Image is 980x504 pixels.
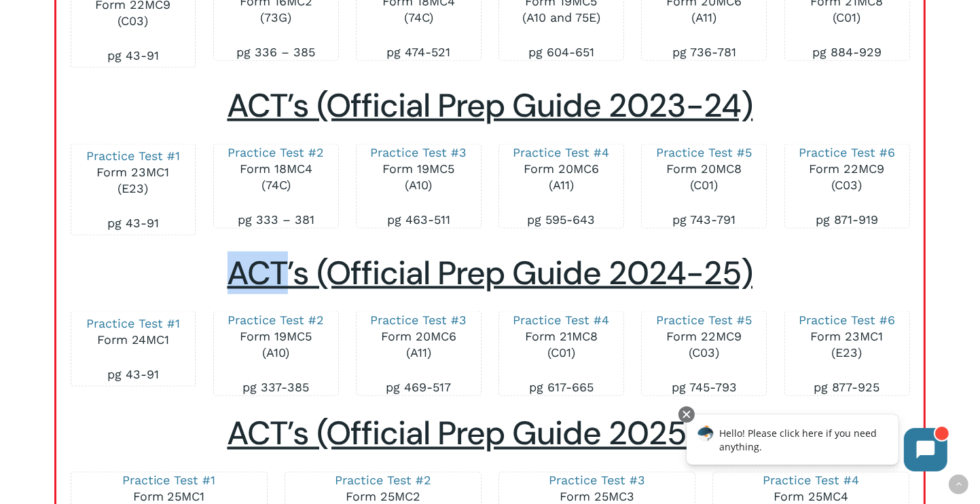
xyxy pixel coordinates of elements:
a: Practice Test #5 [656,313,752,327]
p: Form 22MC9 (C03) [655,312,752,379]
p: pg 595-643 [513,212,610,228]
p: pg 745-793 [655,379,752,395]
p: Form 20MC8 (C01) [655,144,752,212]
span: ACT’s (Official Prep Guide 2023-24) [228,84,753,127]
p: Form 18MC4 (74C) [228,144,325,212]
a: Practice Test #4 [513,313,610,327]
p: pg 336 – 385 [228,44,325,60]
p: Form 19MC5 (A10) [228,312,325,379]
a: Practice Test #3 [549,473,645,488]
a: Practice Test #5 [656,145,752,159]
a: Practice Test #3 [370,145,467,159]
p: Form 24MC1 [85,315,182,366]
p: pg 469-517 [370,379,467,395]
p: pg 474-521 [370,44,467,60]
p: pg 463-511 [370,212,467,228]
span: ACT’s (Official Prep Guide 2025-26) [228,412,753,455]
p: pg 337-385 [228,379,325,395]
a: Practice Test #3 [370,313,467,327]
p: Form 23MC1 (E23) [799,312,896,379]
a: Practice Test #6 [799,145,895,159]
p: pg 43-91 [85,366,182,383]
p: Form 21MC8 (C01) [513,312,610,379]
p: Form 23MC1 (E23) [85,148,182,215]
p: pg 43-91 [85,215,182,231]
a: Practice Test #1 [86,316,180,330]
p: Form 20MC6 (A11) [513,144,610,212]
p: pg 617-665 [513,379,610,395]
p: Form 22MC9 (C03) [799,144,896,212]
a: Practice Test #4 [513,145,610,159]
a: Practice Test #2 [228,145,324,159]
p: pg 604-651 [513,44,610,60]
a: Practice Test #2 [335,473,431,488]
p: Form 19MC5 (A10) [370,144,467,212]
a: Practice Test #1 [86,149,180,163]
p: Form 20MC6 (A11) [370,312,467,379]
p: pg 333 – 381 [228,212,325,228]
a: Practice Test #4 [763,473,859,488]
p: pg 43-91 [85,47,182,64]
p: pg 884-929 [799,44,896,60]
iframe: Chatbot [672,404,961,485]
p: pg 871-919 [799,212,896,228]
a: Practice Test #1 [122,473,216,488]
p: pg 877-925 [799,379,896,395]
p: pg 736-781 [655,44,752,60]
p: pg 743-791 [655,212,752,228]
span: ACT’s (Official Prep Guide 2024-25) [228,252,753,294]
a: Practice Test #2 [228,313,324,327]
a: Practice Test #6 [799,313,895,327]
